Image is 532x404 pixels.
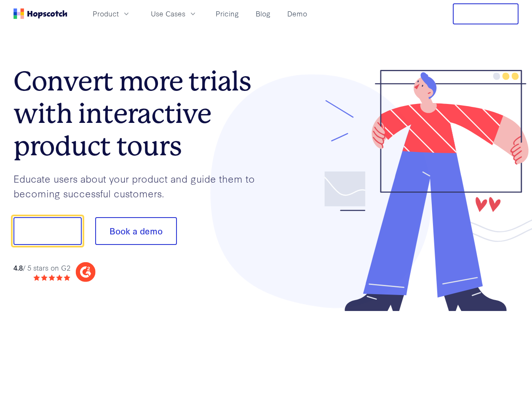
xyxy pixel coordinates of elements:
button: Free Trial [453,3,519,24]
span: Product [93,8,119,19]
button: Product [88,7,136,21]
span: Use Cases [151,8,185,19]
a: Home [13,8,67,19]
button: Book a demo [95,217,177,245]
div: / 5 stars on G2 [13,263,70,273]
a: Demo [284,7,310,21]
p: Educate users about your product and guide them to becoming successful customers. [13,171,266,200]
h1: Convert more trials with interactive product tours [13,65,266,162]
strong: 4.8 [13,263,23,272]
button: Show me! [13,217,82,245]
button: Use Cases [146,7,202,21]
a: Blog [252,7,274,21]
a: Pricing [212,7,242,21]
